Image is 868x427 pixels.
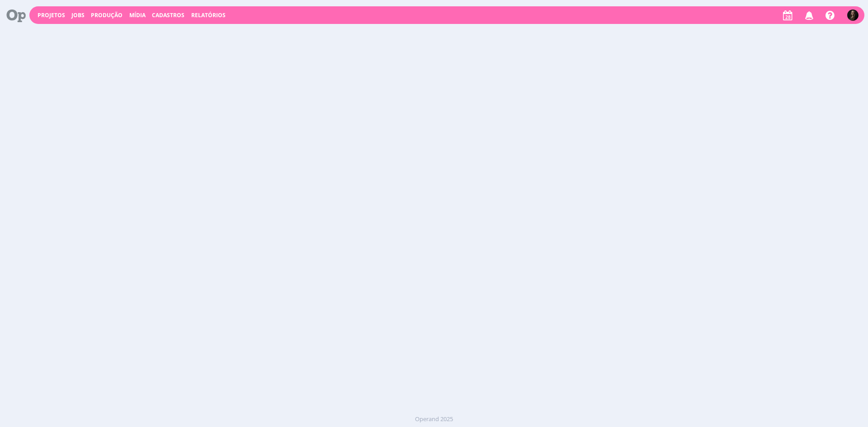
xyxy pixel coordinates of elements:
[129,11,146,19] a: Mídia
[71,11,85,19] a: Jobs
[152,11,184,19] span: Cadastros
[35,12,68,19] button: Projetos
[127,12,148,19] button: Mídia
[847,7,859,23] button: N
[149,12,187,19] button: Cadastros
[91,11,123,19] a: Produção
[38,11,65,19] a: Projetos
[847,9,859,21] img: N
[88,12,125,19] button: Produção
[69,12,87,19] button: Jobs
[189,12,228,19] button: Relatórios
[191,11,226,19] a: Relatórios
